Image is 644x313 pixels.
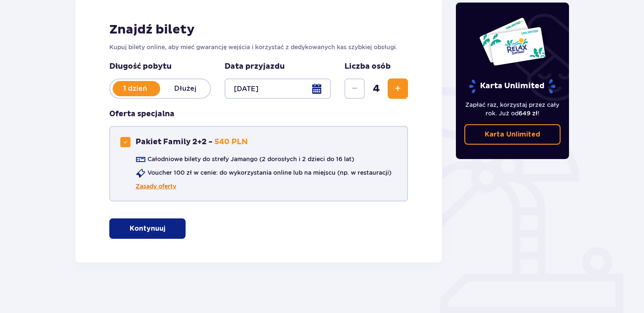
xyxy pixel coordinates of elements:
span: 4 [366,82,386,95]
a: Zasady oferty [136,182,176,190]
h2: Znajdź bilety [109,22,408,38]
span: 649 zł [519,110,538,117]
p: Karta Unlimited [468,79,556,94]
button: Zmniejsz [344,78,365,99]
p: Kontynuuj [130,224,165,233]
p: Voucher 100 zł w cenie: do wykorzystania online lub na miejscu (np. w restauracji) [147,168,391,177]
p: Całodniowe bilety do strefy Jamango (2 dorosłych i 2 dzieci do 16 lat) [147,155,354,163]
h3: Oferta specjalna [109,109,175,119]
p: Kupuj bilety online, aby mieć gwarancję wejścia i korzystać z dedykowanych kas szybkiej obsługi. [109,43,408,51]
p: 1 dzień [110,84,160,93]
p: Pakiet Family 2+2 - [136,137,213,147]
p: Liczba osób [344,61,391,72]
button: Zwiększ [388,78,408,99]
a: Karta Unlimited [464,124,561,145]
p: Zapłać raz, korzystaj przez cały rok. Już od ! [464,101,561,117]
p: Data przyjazdu [225,61,285,72]
img: Dwie karty całoroczne do Suntago z napisem 'UNLIMITED RELAX', na białym tle z tropikalnymi liśćmi... [479,17,546,66]
p: Karta Unlimited [485,130,540,139]
button: Kontynuuj [109,218,186,239]
p: Długość pobytu [109,61,211,72]
p: 540 PLN [214,137,248,147]
p: Dłużej [160,84,210,93]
